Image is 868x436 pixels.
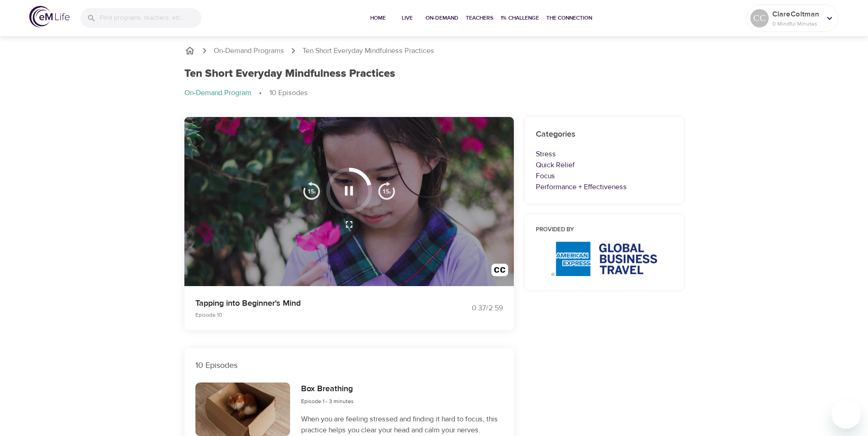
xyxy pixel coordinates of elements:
p: Stress [536,149,673,160]
img: 15s_next.svg [377,181,396,200]
div: 0:37 / 2:59 [434,303,503,314]
nav: breadcrumb [184,88,684,99]
img: 15s_prev.svg [302,181,321,200]
p: 10 Episodes [195,359,503,372]
input: Find programs, teachers, etc... [100,8,201,28]
img: logo [29,6,70,27]
div: CC [750,9,769,27]
a: On-Demand Programs [214,46,284,56]
p: ClareColtman [772,9,821,20]
span: On-Demand [426,13,458,23]
p: When you are feeling stressed and finding it hard to focus, this practice helps you clear your he... [301,414,502,436]
img: AmEx%20GBT%20logo.png [551,242,657,276]
span: The Connection [546,13,592,23]
span: 1% Challenge [501,13,539,23]
span: Episode 1 - 3 minutes [301,398,354,405]
p: Focus [536,170,673,181]
h6: Categories [536,128,673,141]
span: Home [367,13,389,23]
h6: Box Breathing [301,383,354,396]
p: Quick Relief [536,160,673,170]
img: open_caption.svg [491,264,508,281]
p: On-Demand Program [184,88,251,98]
span: Live [396,13,418,23]
nav: breadcrumb [184,45,684,56]
p: 10 Episodes [270,88,308,98]
button: Transcript/Closed Captions (c) [486,258,514,286]
p: 0 Mindful Minutes [772,20,821,28]
p: Episode 10 [195,311,423,319]
span: Teachers [466,13,493,23]
p: Performance + Effectiveness [536,181,673,192]
p: Ten Short Everyday Mindfulness Practices [302,46,434,56]
p: Tapping into Beginner's Mind [195,297,423,309]
iframe: Button to launch messaging window [831,399,861,429]
h6: Provided by [536,225,673,235]
h1: Ten Short Everyday Mindfulness Practices [184,67,395,80]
